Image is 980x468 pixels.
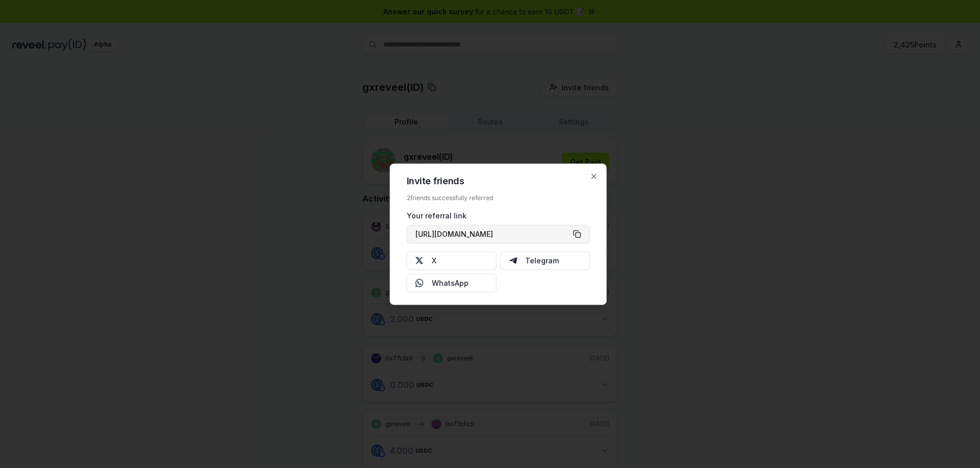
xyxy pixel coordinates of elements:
[500,251,590,269] button: Telegram
[407,210,590,220] div: Your referral link
[415,256,424,264] img: X
[407,251,497,269] button: X
[509,256,517,264] img: Telegram
[407,274,497,292] button: WhatsApp
[415,229,493,239] span: [URL][DOMAIN_NAME]
[415,279,424,287] img: Whatsapp
[407,193,590,202] div: 2 friends successfully referred
[407,225,590,243] button: [URL][DOMAIN_NAME]
[407,176,590,185] h2: Invite friends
